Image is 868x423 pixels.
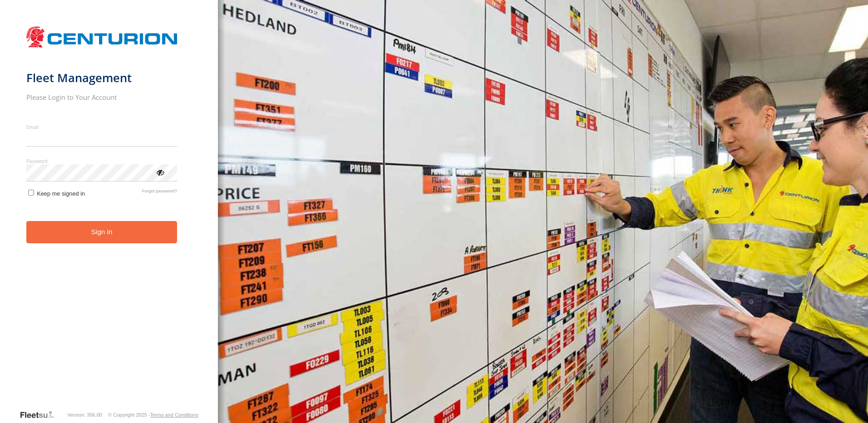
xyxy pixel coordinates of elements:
button: Sign in [26,221,178,243]
span: Keep me signed in [37,190,85,197]
h1: Fleet Management [26,70,178,85]
a: Terms and Conditions [150,412,198,418]
input: Keep me signed in [28,190,34,196]
label: Password [26,157,178,164]
label: Email [26,123,178,130]
div: © Copyright 2025 - [108,412,198,418]
h2: Please Login to Your Account [26,93,178,102]
div: Version: 306.00 [68,412,102,418]
div: ViewPassword [155,167,164,177]
form: main [26,22,192,409]
img: Centurion Transport [26,25,178,49]
a: Visit our Website [20,410,61,419]
a: Forgot password? [142,188,178,197]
